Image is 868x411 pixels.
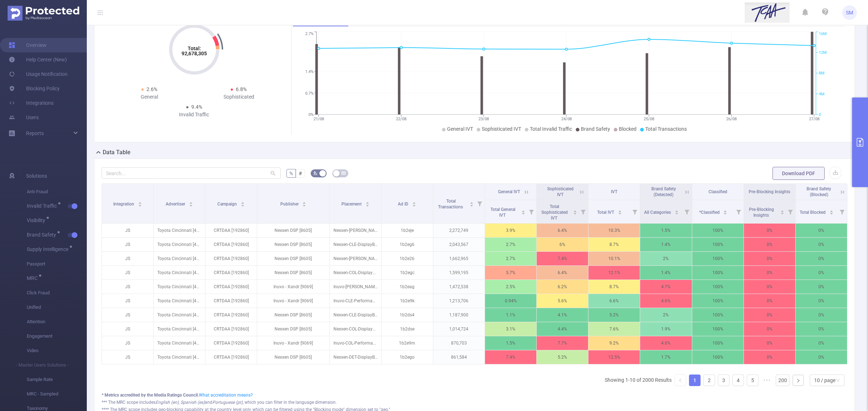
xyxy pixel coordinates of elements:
[27,218,48,223] span: Visibility
[792,375,804,386] li: Next Page
[382,280,433,294] p: 1b2eag
[796,308,847,322] p: 0%
[9,67,68,81] a: Usage Notification
[412,201,416,205] div: Sort
[744,294,795,308] p: 0%
[588,336,640,350] p: 9.2%
[485,238,536,251] p: 2.7%
[330,224,381,237] p: Nexxen-[PERSON_NAME]-DisplayBundle-300x250-cross-device-market2203 [4902179]
[27,276,40,281] span: MRC
[27,387,87,401] span: MRC - Sampled
[651,186,676,197] span: Brand Safety (Detected)
[257,294,329,308] p: Inuvo - Xandr [9069]
[102,238,153,251] p: JS
[469,204,473,206] i: icon: caret-down
[675,209,679,213] div: Sort
[640,308,692,322] p: 2%
[747,375,758,386] a: 5
[330,322,381,336] p: Nexxen-COL-DisplayBundle-320x50-cross-device-market2203 [4901955]
[537,266,588,280] p: 6.4%
[776,375,789,386] a: 200
[302,204,306,206] i: icon: caret-down
[433,350,485,364] p: 861,584
[217,202,238,207] span: Campaign
[305,91,314,96] tspan: 0.7%
[105,93,194,101] div: General
[302,201,306,205] div: Sort
[26,130,44,136] span: Reports
[485,280,536,294] p: 2.5%
[280,202,300,207] span: Publisher
[830,209,834,211] i: icon: caret-up
[330,336,381,350] p: Inuvo-COL-PerformanceDisplay-300X250-Cross-Device [4226346]
[521,209,526,213] div: Sort
[241,204,245,206] i: icon: caret-down
[723,209,727,211] i: icon: caret-up
[138,201,142,203] i: icon: caret-up
[588,294,640,308] p: 6.6%
[433,238,485,251] p: 2,043,567
[537,322,588,336] p: 4.4%
[433,308,485,322] p: 1,187,900
[588,238,640,251] p: 8.7%
[149,111,239,118] div: Invalid Traffic
[102,322,153,336] p: JS
[27,300,87,315] span: Unified
[154,280,205,294] p: Toyota Cincinnati [4291]
[785,200,795,223] i: Filter menu
[382,266,433,280] p: 1b2egc
[199,393,253,398] a: What accreditation means?
[744,224,795,237] p: 0%
[819,92,825,96] tspan: 4M
[469,201,473,203] i: icon: caret-up
[814,375,835,386] div: 10 / page
[819,32,827,36] tspan: 16M
[675,375,686,386] li: Previous Page
[102,224,153,237] p: JS
[718,375,729,386] a: 3
[382,322,433,336] p: 1b2dse
[447,126,473,132] span: General IVT
[723,209,727,213] div: Sort
[27,329,87,343] span: Engagement
[257,266,329,280] p: Nexxen DSP [8605]
[837,200,847,223] i: Filter menu
[26,169,47,183] span: Solutions
[618,212,622,214] i: icon: caret-down
[605,375,672,386] li: Showing 1-10 of 2000 Results
[138,204,142,206] i: icon: caret-down
[382,336,433,350] p: 1b2e9m
[205,336,257,350] p: CRTDAA [192860]
[485,266,536,280] p: 5.7%
[618,209,622,211] i: icon: caret-up
[744,350,795,364] p: 0%
[692,350,744,364] p: 100%
[154,252,205,265] p: Toyota Cincinnati [4291]
[699,210,721,215] span: *Classified
[154,266,205,280] p: Toyota Cincinnati [4291]
[485,252,536,265] p: 2.7%
[588,252,640,265] p: 10.1%
[257,308,329,322] p: Nexxen DSP [8605]
[154,224,205,237] p: Toyota Cincinnati [4291]
[761,375,773,386] span: •••
[588,322,640,336] p: 7.6%
[205,280,257,294] p: CRTDAA [192860]
[433,294,485,308] p: 1,213,706
[796,280,847,294] p: 0%
[692,280,744,294] p: 100%
[433,224,485,237] p: 2,272,749
[485,294,536,308] p: 0.94%
[156,400,205,405] i: English (en), Spanish (es)
[305,32,314,36] tspan: 2.7%
[102,399,847,406] div: *** The MRC scope includes and , which you can filter in the language dimension.
[382,294,433,308] p: 1b2e9k
[205,266,257,280] p: CRTDAA [192860]
[102,350,153,364] p: JS
[541,204,568,221] span: Total Sophisticated IVT
[257,322,329,336] p: Nexxen DSP [8605]
[780,209,784,211] i: icon: caret-up
[365,204,369,206] i: icon: caret-down
[780,209,784,213] div: Sort
[796,252,847,265] p: 0%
